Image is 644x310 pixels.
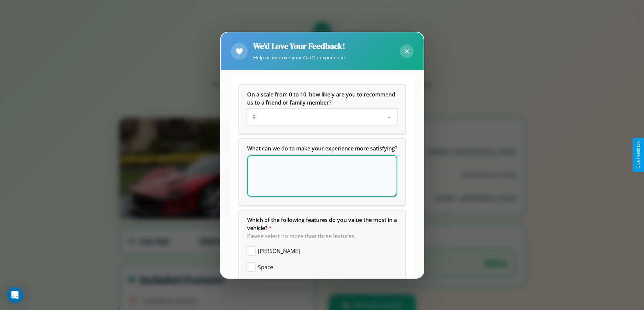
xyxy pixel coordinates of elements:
[253,114,256,121] span: 9
[258,263,273,271] span: Space
[247,91,397,106] span: On a scale from 0 to 10, how likely are you to recommend us to a friend or family member?
[247,216,398,232] span: Which of the following features do you value the most in a vehicle?
[636,141,641,169] div: Give Feedback
[247,90,397,107] h5: On a scale from 0 to 10, how likely are you to recommend us to a friend or family member?
[239,85,405,134] div: On a scale from 0 to 10, how likely are you to recommend us to a friend or family member?
[253,53,345,62] p: Help us improve your CarGo experience
[7,287,23,303] div: Open Intercom Messenger
[253,40,345,52] h2: We'd Love Your Feedback!
[247,232,356,240] span: Please select no more than three features.
[247,145,397,152] span: What can we do to make your experience more satisfying?
[247,109,397,125] div: On a scale from 0 to 10, how likely are you to recommend us to a friend or family member?
[258,247,300,255] span: [PERSON_NAME]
